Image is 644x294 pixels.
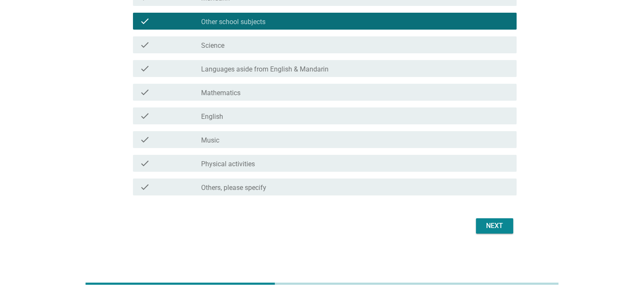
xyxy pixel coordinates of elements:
[201,160,255,168] label: Physical activities
[201,65,329,74] label: Languages aside from English & Mandarin
[140,135,150,145] i: check
[140,111,150,121] i: check
[140,16,150,26] i: check
[201,41,224,50] label: Science
[201,113,223,121] label: English
[201,18,265,26] label: Other school subjects
[476,218,513,234] button: Next
[201,136,219,145] label: Music
[140,87,150,97] i: check
[201,184,266,192] label: Others, please specify
[140,182,150,192] i: check
[140,40,150,50] i: check
[201,89,240,97] label: Mathematics
[483,221,506,231] div: Next
[140,63,150,74] i: check
[140,158,150,168] i: check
